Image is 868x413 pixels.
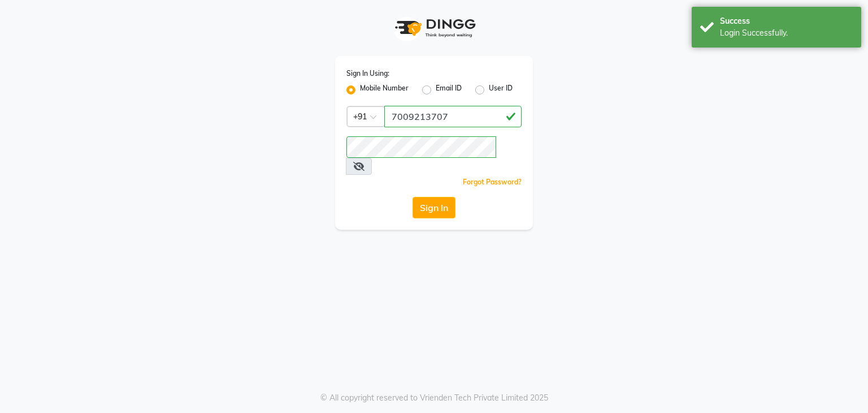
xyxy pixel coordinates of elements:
[489,83,513,97] label: User ID
[720,15,853,27] div: Success
[463,178,522,186] a: Forgot Password?
[346,136,496,158] input: Username
[384,106,522,127] input: Username
[360,83,409,97] label: Mobile Number
[389,11,479,45] img: logo1.svg
[436,83,462,97] label: Email ID
[720,27,853,39] div: Login Successfully.
[346,68,389,79] label: Sign In Using:
[413,197,455,218] button: Sign In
